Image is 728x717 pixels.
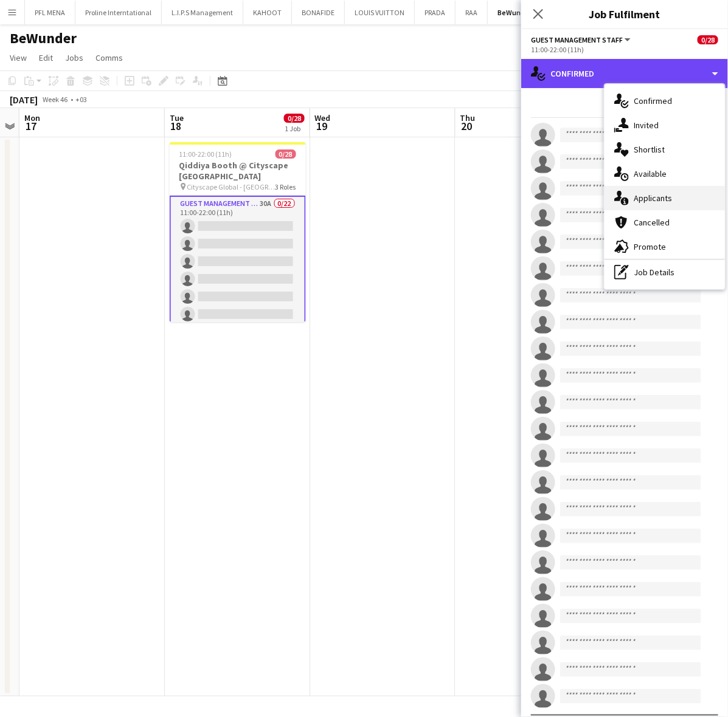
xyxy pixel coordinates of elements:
a: View [5,50,32,66]
div: +03 [75,95,87,104]
span: Confirmed [634,95,672,106]
span: Available [634,168,667,179]
span: 11:00-22:00 (11h) [179,149,232,159]
span: Promote [634,241,666,252]
span: 0/28 [276,149,296,159]
button: L.I.P.S Management [162,1,243,24]
span: 19 [313,119,331,133]
a: Edit [34,50,58,66]
span: Guest Management Staff [531,35,623,44]
button: PRADA [415,1,456,24]
button: Proline Interntational [75,1,162,24]
span: Applicants [634,193,672,204]
h1: BeWunder [10,29,77,47]
app-job-card: 11:00-22:00 (11h)0/28Qiddiya Booth @ Cityscape [GEOGRAPHIC_DATA] Cityscape Global - [GEOGRAPHIC_D... [170,142,306,322]
button: KAHOOT [243,1,292,24]
span: Week 46 [40,95,71,104]
button: BeWunder [488,1,542,24]
button: BONAFIDE [292,1,345,24]
span: Invited [634,120,659,131]
button: PFL MENA [25,1,75,24]
span: Tue [170,112,184,123]
span: 0/28 [698,35,718,44]
a: Comms [91,50,128,66]
div: Job Details [605,260,725,284]
span: Comms [95,52,123,63]
span: Jobs [65,52,83,63]
span: 0/28 [284,114,305,123]
span: 18 [168,119,184,133]
span: Shortlist [634,144,665,155]
div: 11:00-22:00 (11h) [531,45,718,54]
h3: Qiddiya Booth @ Cityscape [GEOGRAPHIC_DATA] [170,160,306,182]
span: View [10,52,27,63]
button: LOUIS VUITTON [345,1,415,24]
span: 3 Roles [276,182,296,191]
span: 20 [459,119,476,133]
a: Jobs [60,50,88,66]
span: Mon [24,112,40,123]
button: Guest Management Staff [531,35,633,44]
span: Cancelled [634,217,670,228]
button: RAA [456,1,488,24]
div: Confirmed [521,59,728,88]
h3: Job Fulfilment [521,6,728,22]
app-card-role: Guest Management Staff30A0/2211:00-22:00 (11h) [170,196,306,609]
span: Cityscape Global - [GEOGRAPHIC_DATA] [187,182,276,191]
span: Edit [39,52,53,63]
span: Thu [460,112,476,123]
span: 17 [23,119,40,133]
div: 1 Job [285,124,304,133]
div: [DATE] [10,94,38,106]
span: Wed [315,112,331,123]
